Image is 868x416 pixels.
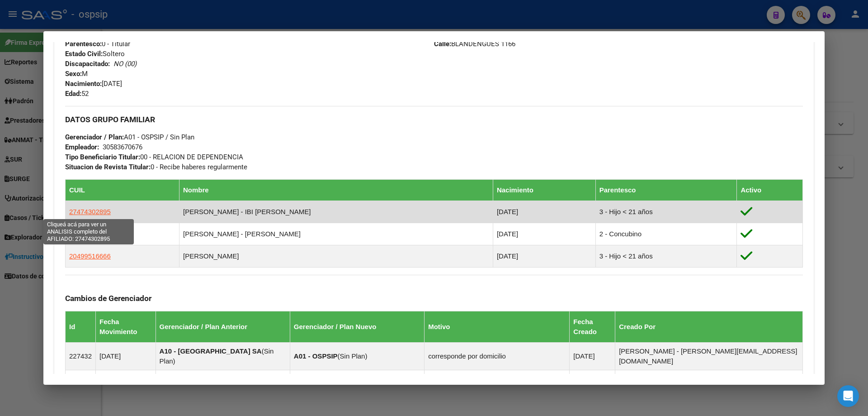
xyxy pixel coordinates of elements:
[96,343,156,370] td: [DATE]
[179,223,493,245] td: [PERSON_NAME] - [PERSON_NAME]
[493,201,595,223] td: [DATE]
[615,370,803,398] td: [PERSON_NAME] - [PERSON_NAME][EMAIL_ADDRESS][DOMAIN_NAME]
[69,230,111,238] span: 27340073768
[65,90,89,98] span: 52
[294,352,338,360] strong: A01 - OSPSIP
[65,50,125,58] span: Soltero
[156,343,290,370] td: ( )
[103,142,142,152] div: 30583670676
[737,180,803,201] th: Activo
[96,370,156,398] td: [DATE]
[425,311,570,343] th: Motivo
[65,153,243,161] span: 00 - RELACION DE DEPENDENCIA
[425,370,570,398] td: GRAN BUENOS AIRES - MUTUAL CASA DEL MEDICO
[113,60,137,68] i: NO (00)
[160,347,262,355] strong: A10 - [GEOGRAPHIC_DATA] SA
[65,40,102,48] strong: Parentesco:
[69,252,111,260] span: 20499516666
[65,133,124,141] strong: Gerenciador / Plan:
[434,40,515,48] span: BLANDENGUES 1166
[66,180,179,201] th: CUIL
[66,370,96,398] td: 90735
[65,50,103,58] strong: Estado Civil:
[65,143,99,151] strong: Empleador:
[65,163,151,171] strong: Situacion de Revista Titular:
[65,163,247,171] span: 0 - Recibe haberes regularmente
[65,40,130,48] span: 0 - Titular
[156,311,290,343] th: Gerenciador / Plan Anterior
[65,293,803,303] h3: Cambios de Gerenciador
[65,90,81,98] strong: Edad:
[570,370,615,398] td: [DATE]
[595,180,737,201] th: Parentesco
[290,370,424,398] td: ( )
[65,70,82,78] strong: Sexo:
[425,343,570,370] td: corresponde por domicilio
[595,201,737,223] td: 3 - Hijo < 21 años
[493,245,595,268] td: [DATE]
[65,80,102,88] strong: Nacimiento:
[179,201,493,223] td: [PERSON_NAME] - IBI [PERSON_NAME]
[65,60,110,68] strong: Discapacitado:
[570,311,615,343] th: Fecha Creado
[570,343,615,370] td: [DATE]
[434,40,451,48] strong: Calle:
[493,180,595,201] th: Nacimiento
[65,70,88,78] span: M
[493,223,595,245] td: [DATE]
[595,223,737,245] td: 2 - Concubino
[156,370,290,398] td: ( )
[837,385,859,407] div: Open Intercom Messenger
[595,245,737,268] td: 3 - Hijo < 21 años
[615,311,803,343] th: Creado Por
[65,115,803,124] h3: DATOS GRUPO FAMILIAR
[66,311,96,343] th: Id
[65,133,194,141] span: A01 - OSPSIP / Sin Plan
[96,311,156,343] th: Fecha Movimiento
[615,343,803,370] td: [PERSON_NAME] - [PERSON_NAME][EMAIL_ADDRESS][DOMAIN_NAME]
[65,80,122,88] span: [DATE]
[66,343,96,370] td: 227432
[65,153,140,161] strong: Tipo Beneficiario Titular:
[290,311,424,343] th: Gerenciador / Plan Nuevo
[179,180,493,201] th: Nombre
[179,245,493,268] td: [PERSON_NAME]
[69,208,111,215] span: 27474302895
[340,352,365,360] span: Sin Plan
[290,343,424,370] td: ( )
